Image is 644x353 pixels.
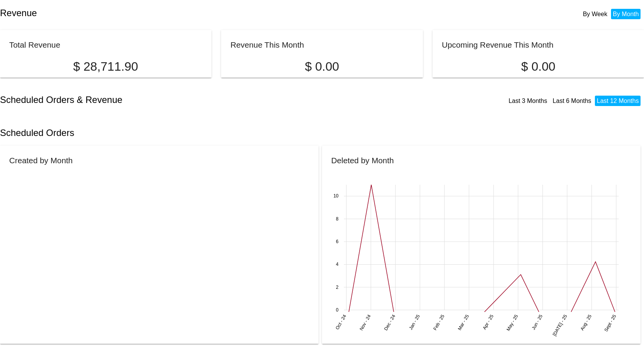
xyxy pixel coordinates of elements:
li: By Week [581,9,609,19]
text: [DATE] - 25 [552,314,568,337]
p: $ 0.00 [230,60,413,74]
text: Apr - 25 [482,314,495,331]
p: $ 28,711.90 [9,60,202,74]
h2: Created by Month [9,156,73,165]
h2: Revenue This Month [230,40,304,49]
text: 6 [336,239,339,244]
p: $ 0.00 [442,60,635,74]
text: Nov - 24 [358,314,372,332]
a: Last 12 Months [597,98,639,104]
text: May - 25 [505,314,519,332]
text: Sept - 25 [603,314,618,333]
h2: Upcoming Revenue This Month [442,40,553,49]
text: Aug - 25 [579,314,593,332]
text: 10 [334,194,339,199]
text: Jun - 25 [531,314,544,331]
a: Last 6 Months [553,98,591,104]
text: 0 [336,307,339,313]
text: 4 [336,262,339,267]
text: 2 [336,285,339,290]
text: Mar - 25 [457,314,470,331]
h2: Total Revenue [9,40,60,49]
text: Jan - 25 [408,314,421,331]
text: 8 [336,216,339,222]
li: By Month [611,9,641,19]
h2: Deleted by Month [331,156,394,165]
text: Dec - 24 [383,314,396,332]
a: Last 3 Months [509,98,547,104]
text: Feb - 25 [432,314,446,331]
text: Oct - 24 [335,314,348,331]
